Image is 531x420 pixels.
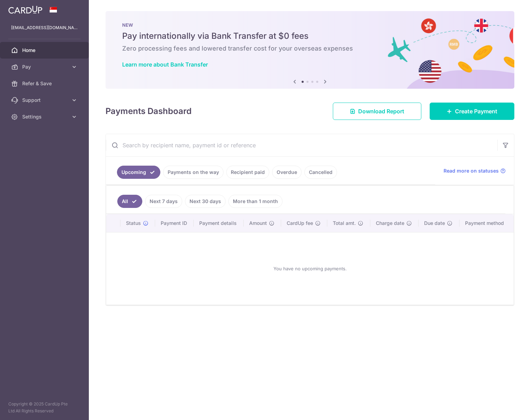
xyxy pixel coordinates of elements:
img: CardUp [8,6,42,14]
span: Refer & Save [22,80,68,87]
a: Create Payment [430,103,514,120]
span: Home [22,47,68,54]
span: Status [126,220,141,227]
span: Due date [424,220,445,227]
h5: Pay internationally via Bank Transfer at $0 fees [122,30,498,42]
input: Search by recipient name, payment id or reference [106,134,497,156]
a: Read more on statuses [444,167,506,174]
a: Cancelled [304,166,337,179]
p: NEW [122,22,498,28]
span: Amount [249,220,267,227]
span: Total amt. [333,220,356,227]
a: Overdue [272,166,302,179]
th: Payment ID [155,214,194,232]
span: Settings [22,113,68,120]
h4: Payments Dashboard [106,105,192,117]
h6: Zero processing fees and lowered transfer cost for your overseas expenses [122,44,498,53]
span: Support [22,97,68,104]
img: Bank transfer banner [106,11,514,89]
span: CardUp fee [287,220,313,227]
span: Pay [22,63,68,70]
a: More than 1 month [228,195,283,208]
a: Payments on the way [163,166,224,179]
span: Create Payment [455,107,497,115]
div: You have no upcoming payments. [115,238,505,299]
a: Recipient paid [226,166,269,179]
a: All [117,195,142,208]
span: Download Report [358,107,404,115]
span: Read more on statuses [444,167,499,174]
span: Charge date [376,220,404,227]
a: Next 7 days [145,195,182,208]
a: Learn more about Bank Transfer [122,61,208,68]
p: [EMAIL_ADDRESS][DOMAIN_NAME] [11,24,78,31]
a: Download Report [333,103,421,120]
th: Payment details [194,214,244,232]
a: Upcoming [117,166,160,179]
th: Payment method [460,214,514,232]
a: Next 30 days [185,195,226,208]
